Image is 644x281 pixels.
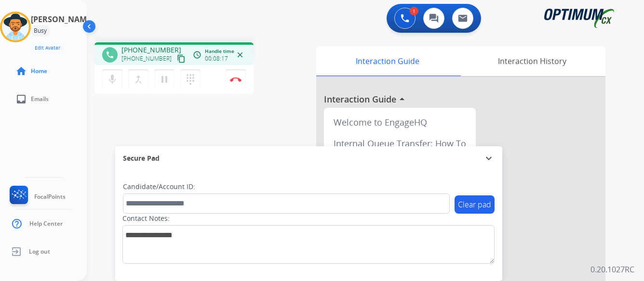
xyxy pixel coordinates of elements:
[483,153,495,164] mat-icon: expand_more
[31,13,94,25] h3: [PERSON_NAME]
[205,55,228,63] span: 00:08:17
[159,74,170,85] mat-icon: pause
[2,13,29,40] img: avatar
[590,264,634,275] p: 0.20.1027RC
[31,25,50,37] div: Busy
[31,67,47,75] span: Home
[455,195,495,214] button: Clear pad
[29,220,63,228] span: Help Center
[328,112,472,133] div: Welcome to EngageHQ
[8,186,66,208] a: FocalPoints
[133,74,144,85] mat-icon: merge_type
[31,95,49,103] span: Emails
[236,51,244,59] mat-icon: close
[177,54,186,63] mat-icon: content_copy
[34,193,66,201] span: FocalPoints
[458,46,605,76] div: Interaction History
[205,48,234,55] span: Handle time
[15,65,27,77] mat-icon: home
[185,74,196,85] mat-icon: dialpad
[123,153,160,163] span: Secure Pad
[15,93,27,105] mat-icon: inbox
[123,182,195,192] label: Candidate/Account ID:
[193,51,201,59] mat-icon: access_time
[107,74,118,85] mat-icon: mic
[230,77,241,82] img: control
[29,248,50,255] span: Log out
[121,55,172,63] span: [PHONE_NUMBER]
[31,42,64,53] button: Edit Avatar
[316,46,458,76] div: Interaction Guide
[121,45,181,55] span: [PHONE_NUMBER]
[410,7,418,15] div: 1
[122,214,170,223] label: Contact Notes:
[106,51,114,59] mat-icon: phone
[328,133,472,154] div: Internal Queue Transfer: How To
